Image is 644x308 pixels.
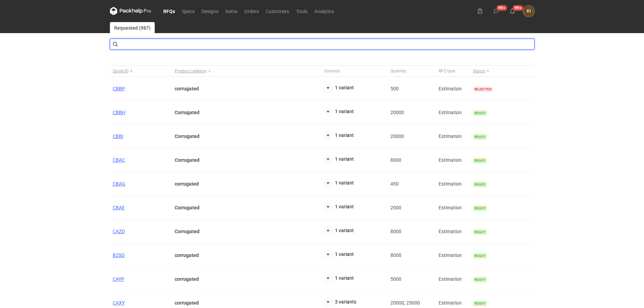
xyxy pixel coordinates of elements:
[473,182,487,187] span: Ready
[113,276,124,282] a: CAYP
[473,134,487,140] span: Ready
[113,110,125,115] a: CBBH
[470,66,532,77] button: Status
[324,155,354,163] button: 1 variant
[473,229,487,235] span: Ready
[110,7,151,15] svg: Packhelp Pro
[113,68,129,74] span: Quote ID
[523,6,534,17] div: Karolina Idkowiak
[324,203,354,211] button: 1 variant
[113,205,125,210] a: CBAE
[436,148,470,172] div: Estimation
[324,108,354,116] button: 1 variant
[113,300,125,306] a: CAXY
[324,68,340,74] span: Variants
[113,133,123,139] a: CBBI
[436,101,470,125] div: Estimation
[324,298,356,306] button: 3 variants
[473,158,487,163] span: Ready
[324,179,354,187] button: 1 variant
[436,77,470,101] div: Estimation
[473,110,487,116] span: Ready
[436,196,470,220] div: Estimation
[390,86,399,91] span: 500
[113,229,125,234] a: CAZD
[436,244,470,267] div: Estimation
[175,229,200,234] strong: Corrugated
[113,252,125,258] a: BZSQ
[436,125,470,148] div: Estimation
[160,7,178,15] a: RFQs
[175,252,199,258] strong: corrugated
[390,133,404,139] span: 20000
[175,205,200,210] strong: Corrugated
[473,87,493,92] span: Rejected
[324,131,354,140] button: 1 variant
[390,68,406,74] span: Quantity
[491,6,502,17] button: 99+
[113,86,125,91] a: CBBP
[473,301,487,306] span: Ready
[324,274,354,282] button: 1 variant
[110,22,155,33] a: Requested (987)
[175,181,199,187] strong: corrugated
[222,7,241,15] a: Items
[175,276,199,282] strong: corrugated
[473,68,485,74] span: Status
[175,157,200,163] strong: Corrugated
[473,206,487,211] span: Ready
[198,7,222,15] a: Designs
[178,7,198,15] a: Specs
[390,229,401,234] span: 8000
[175,86,199,91] strong: corrugated
[293,7,311,15] a: Tools
[439,68,455,74] span: RFQ type
[390,276,401,282] span: 5000
[507,6,518,17] button: 99+
[175,110,200,115] strong: Corrugated
[523,6,534,17] button: KI
[324,227,354,235] button: 1 variant
[436,172,470,196] div: Estimation
[390,252,401,258] span: 8000
[175,68,207,74] span: Product category
[113,181,125,187] a: CBAG
[390,110,404,115] span: 20000
[175,133,200,139] strong: Corrugated
[473,253,487,259] span: Ready
[175,300,199,306] strong: corrugated
[324,250,354,259] button: 1 variant
[390,157,401,163] span: 8000
[390,181,399,187] span: 450
[390,205,401,210] span: 2000
[113,157,125,163] a: CBAC
[241,7,262,15] a: Orders
[436,220,470,244] div: Estimation
[436,267,470,291] div: Estimation
[390,300,420,306] span: 20000, 25000
[324,84,354,92] button: 1 variant
[172,66,321,77] button: Product category
[311,7,337,15] a: Analytics
[262,7,293,15] a: Customers
[110,66,172,77] button: Quote ID
[473,277,487,282] span: Ready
